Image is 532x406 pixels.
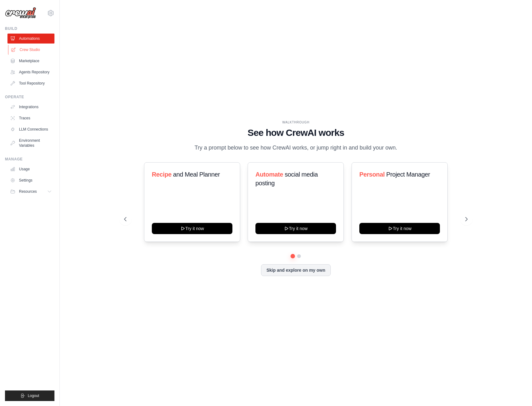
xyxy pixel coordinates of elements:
[5,7,36,19] img: Logo
[124,127,468,138] h1: See how CrewAI works
[7,56,54,66] a: Marketplace
[5,95,54,99] div: Operate
[359,171,385,178] span: Personal
[7,175,54,185] a: Settings
[5,157,54,162] div: Manage
[501,376,532,406] iframe: Chat Widget
[152,223,232,234] button: Try it now
[7,124,54,134] a: LLM Connections
[359,223,440,234] button: Try it now
[7,187,54,196] button: Resources
[255,171,318,187] span: social media posting
[5,390,54,401] button: Logout
[386,171,430,178] span: Project Manager
[7,136,54,150] a: Environment Variables
[7,164,54,174] a: Usage
[28,393,39,398] span: Logout
[152,171,171,178] span: Recipe
[501,376,532,406] div: Widget de chat
[7,34,54,44] a: Automations
[7,102,54,112] a: Integrations
[7,78,54,88] a: Tool Repository
[173,171,220,178] span: and Meal Planner
[7,113,54,123] a: Traces
[5,26,54,31] div: Build
[19,189,37,194] span: Resources
[255,171,283,178] span: Automate
[261,264,330,276] button: Skip and explore on my own
[255,223,336,234] button: Try it now
[191,143,400,152] p: Try a prompt below to see how CrewAI works, or jump right in and build your own.
[8,45,55,55] a: Crew Studio
[124,120,468,125] div: WALKTHROUGH
[7,67,54,77] a: Agents Repository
